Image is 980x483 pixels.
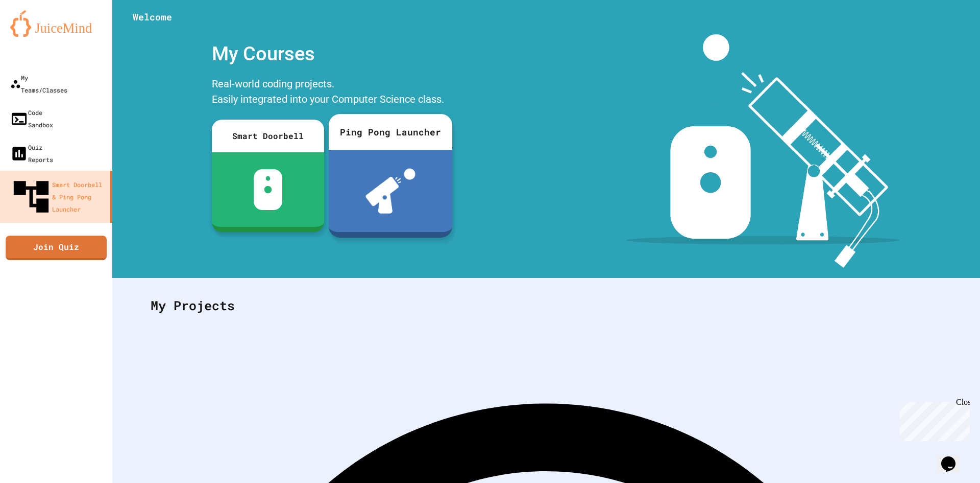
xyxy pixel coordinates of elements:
[10,141,53,166] div: Quiz Reports
[207,34,452,74] div: My Courses
[254,169,283,210] img: sdb-white.svg
[895,398,970,441] iframe: chat widget
[10,10,102,37] img: logo-orange.svg
[10,72,67,96] div: My Teams/Classes
[10,176,106,218] div: Smart Doorbell & Ping Pong Launcher
[212,120,324,152] div: Smart Doorbell
[6,236,107,260] a: Join Quiz
[4,4,70,65] div: Chat with us now!Close
[10,106,53,131] div: Code Sandbox
[937,442,970,473] iframe: chat widget
[626,34,900,268] img: banner-image-my-projects.png
[329,114,452,150] div: Ping Pong Launcher
[365,169,415,214] img: ppl-with-ball.png
[207,74,452,112] div: Real-world coding projects. Easily integrated into your Computer Science class.
[140,286,952,326] div: My Projects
